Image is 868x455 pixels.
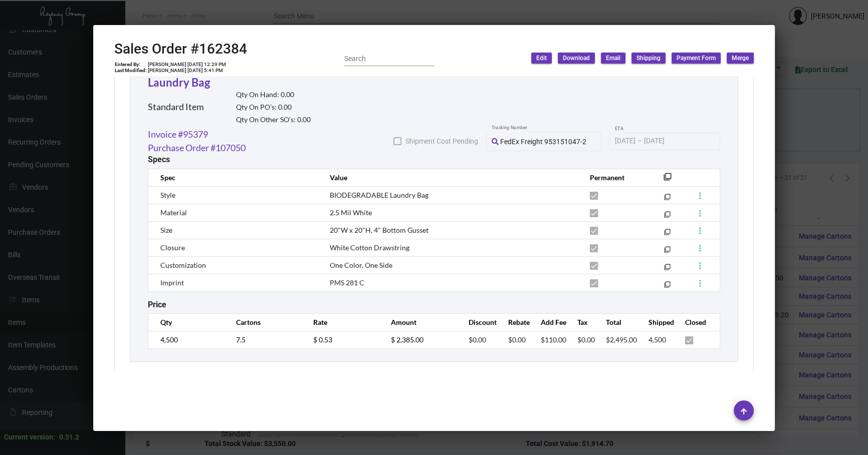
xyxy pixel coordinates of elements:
h2: Qty On Other SO’s: 0.00 [236,116,311,124]
span: 20"W x 20"H, 4" Bottom Gusset [330,226,428,234]
h2: Sales Order #162384 [114,41,247,58]
div: Current version: [4,432,55,442]
button: Email [601,53,625,64]
th: Shipped [638,313,675,331]
button: Download [558,53,595,64]
span: Edit [536,54,547,63]
mat-icon: filter_none [664,196,671,202]
th: Total [596,313,638,331]
th: Cartons [226,313,303,331]
th: Discount [459,313,498,331]
span: Size [160,226,172,234]
h2: Qty On Hand: 0.00 [236,91,311,99]
h2: Standard Item [148,102,204,113]
button: Shipping [631,53,666,64]
span: PMS 281 C [330,278,364,287]
input: End date [644,137,692,145]
div: 0.51.2 [59,432,79,442]
span: Shipment Cost Pending [405,135,478,147]
span: 2.5 Mil White [330,208,372,217]
a: Laundry Bag [148,76,210,89]
th: Spec [148,169,320,186]
td: Entered By: [114,62,147,68]
a: Invoice #95379 [148,128,208,141]
mat-icon: filter_none [664,231,671,237]
span: Shipping [636,54,661,63]
th: Qty [148,313,226,331]
button: Payment Form [672,53,721,64]
th: Closed [675,313,720,331]
a: Purchase Order #107050 [148,141,246,155]
mat-icon: filter_none [664,248,671,255]
th: Tax [567,313,596,331]
span: BIODEGRADABLE Laundry Bag [330,191,428,199]
h2: Specs [148,155,170,164]
td: Last Modified: [114,68,147,74]
span: $110.00 [541,335,566,344]
span: One Color, One Side [330,261,392,269]
span: – [637,137,642,145]
span: White Cotton Drawstring [330,243,409,252]
span: $0.00 [508,335,526,344]
mat-icon: filter_none [664,213,671,220]
span: Imprint [160,278,184,287]
span: $0.00 [577,335,595,344]
span: FedEx Freight 953151047-2 [500,138,586,146]
th: Rebate [498,313,531,331]
span: Customization [160,261,206,269]
mat-icon: filter_none [664,283,671,290]
span: Material [160,208,187,217]
span: Merge [732,54,749,63]
input: Start date [615,137,635,145]
th: Add Fee [531,313,567,331]
span: Payment Form [677,54,716,63]
td: [PERSON_NAME] [DATE] 12:29 PM [147,62,227,68]
th: Value [320,169,580,186]
button: Merge [727,53,754,64]
span: Closure [160,243,185,252]
span: Email [606,54,620,63]
span: Style [160,191,175,199]
h2: Price [148,300,166,309]
th: Amount [381,313,459,331]
span: 4,500 [648,335,666,344]
mat-icon: filter_none [664,266,671,272]
span: $0.00 [469,335,486,344]
mat-icon: filter_none [664,176,672,184]
th: Permanent [580,169,648,186]
span: Download [563,54,590,63]
button: Edit [531,53,552,64]
span: $2,495.00 [606,335,637,344]
td: [PERSON_NAME] [DATE] 5:41 PM [147,68,227,74]
h2: Qty On PO’s: 0.00 [236,103,311,112]
th: Rate [303,313,381,331]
